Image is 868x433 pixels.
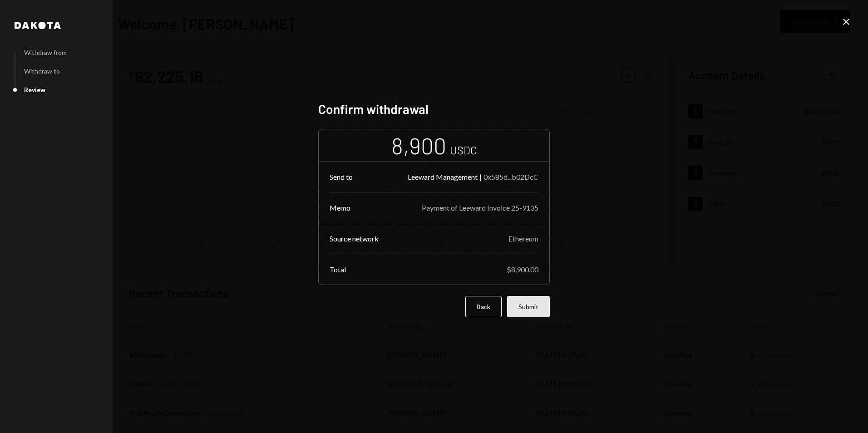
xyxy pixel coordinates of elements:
div: Total [330,265,346,274]
div: 0x585d...b02DcC [483,172,538,181]
div: $8,900.00 [507,265,538,274]
div: Send to [330,172,353,181]
button: Back [465,296,502,317]
div: Leeward Management [408,172,478,181]
button: Submit [507,296,550,317]
div: USDC [450,143,477,157]
div: Source network [330,234,379,243]
div: 8,900 [391,131,446,160]
div: Withdraw from [24,49,67,56]
div: Ethereum [508,234,538,243]
div: Memo [330,203,350,212]
div: Review [24,86,45,93]
div: Payment of Leeward Invoice 25-9135 [422,203,538,212]
h2: Confirm withdrawal [318,100,550,118]
div: | [479,172,482,181]
div: Withdraw to [24,67,60,75]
